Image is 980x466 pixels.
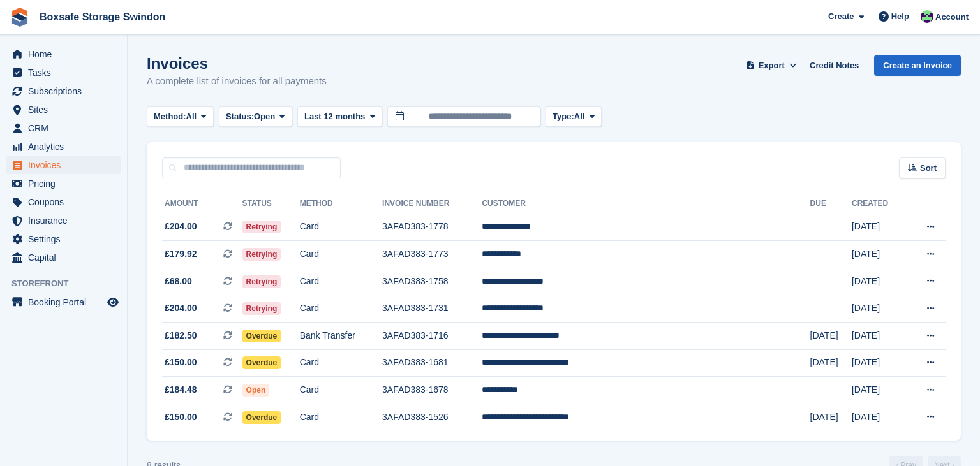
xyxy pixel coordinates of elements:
span: Help [891,10,909,23]
td: Card [300,404,382,430]
td: 3AFAD383-1758 [382,268,482,295]
img: stora-icon-8386f47178a22dfd0bd8f6a31ec36ba5ce8667c1dd55bd0f319d3a0aa187defe.svg [10,8,29,27]
span: £204.00 [165,302,197,315]
span: Export [759,59,785,72]
a: menu [6,45,121,63]
td: [DATE] [852,241,906,268]
a: menu [6,156,121,174]
span: £150.00 [165,411,197,424]
a: menu [6,119,121,137]
span: Overdue [242,356,281,369]
a: Credit Notes [805,55,864,76]
span: Retrying [242,248,281,261]
td: 3AFAD383-1778 [382,214,482,241]
span: Coupons [28,193,105,211]
a: Preview store [105,295,121,310]
button: Method: All [147,106,214,127]
a: menu [6,138,121,156]
th: Customer [482,194,810,214]
a: menu [6,101,121,119]
span: Account [935,11,969,24]
span: Open [254,110,275,123]
td: Card [300,214,382,241]
td: 3AFAD383-1731 [382,295,482,323]
span: Status: [226,110,254,123]
th: Created [852,194,906,214]
a: menu [6,249,121,266]
td: [DATE] [852,377,906,404]
h1: Invoices [147,55,327,72]
span: Overdue [242,330,281,342]
span: Pricing [28,175,105,193]
span: £68.00 [165,275,192,288]
span: Booking Portal [28,293,105,311]
a: menu [6,212,121,229]
span: Settings [28,230,105,248]
td: 3AFAD383-1526 [382,404,482,430]
span: Analytics [28,138,105,156]
td: 3AFAD383-1678 [382,377,482,404]
a: Boxsafe Storage Swindon [34,6,170,27]
td: Bank Transfer [300,323,382,350]
span: Retrying [242,302,281,315]
span: Capital [28,249,105,266]
td: [DATE] [810,323,852,350]
span: Last 12 months [304,110,365,123]
td: [DATE] [852,268,906,295]
a: menu [6,175,121,193]
td: 3AFAD383-1773 [382,241,482,268]
button: Type: All [546,106,602,127]
a: menu [6,64,121,82]
td: Card [300,349,382,377]
td: [DATE] [852,323,906,350]
span: £184.48 [165,383,197,397]
a: menu [6,230,121,248]
td: Card [300,241,382,268]
span: Home [28,45,105,63]
span: All [574,110,585,123]
span: Insurance [28,212,105,229]
td: [DATE] [852,295,906,323]
span: Retrying [242,221,281,233]
td: [DATE] [852,214,906,241]
a: menu [6,82,121,100]
td: [DATE] [852,349,906,377]
span: Retrying [242,275,281,288]
span: Tasks [28,64,105,82]
span: £150.00 [165,356,197,369]
th: Method [300,194,382,214]
td: [DATE] [810,349,852,377]
button: Export [743,55,799,76]
td: [DATE] [852,404,906,430]
img: Kim Virabi [921,10,933,23]
td: 3AFAD383-1681 [382,349,482,377]
span: Invoices [28,156,105,174]
p: A complete list of invoices for all payments [147,74,327,89]
td: [DATE] [810,404,852,430]
span: £179.92 [165,247,197,261]
a: menu [6,193,121,211]
span: Open [242,384,270,397]
span: Subscriptions [28,82,105,100]
th: Invoice Number [382,194,482,214]
span: Sites [28,101,105,119]
span: All [186,110,197,123]
span: Overdue [242,411,281,424]
td: Card [300,295,382,323]
span: Method: [154,110,186,123]
th: Amount [162,194,242,214]
button: Last 12 months [297,106,382,127]
span: CRM [28,119,105,137]
th: Status [242,194,300,214]
span: £204.00 [165,220,197,233]
span: Create [828,10,854,23]
span: Type: [553,110,574,123]
td: Card [300,377,382,404]
button: Status: Open [219,106,292,127]
td: Card [300,268,382,295]
a: Create an Invoice [874,55,961,76]
th: Due [810,194,852,214]
span: £182.50 [165,329,197,342]
span: Sort [920,162,937,175]
a: menu [6,293,121,311]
